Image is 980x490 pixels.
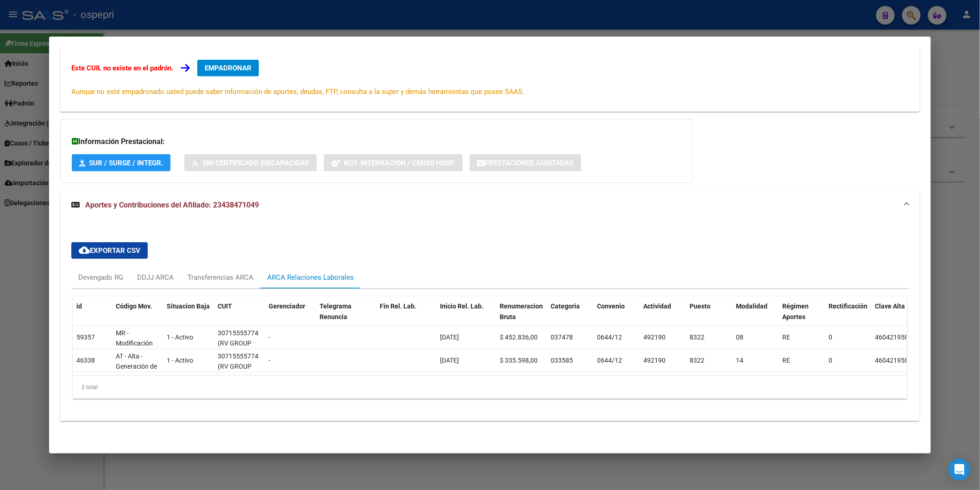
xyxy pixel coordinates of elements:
[71,242,148,259] button: Exportar CSV
[269,357,270,364] span: -
[644,357,666,364] span: 492190
[440,357,459,364] span: [DATE]
[380,302,416,310] span: Fin Rel. Lab.
[71,88,525,96] span: Aunque no esté empadronado usted puede saber información de aportes, deudas, FTP, consulta a la s...
[218,302,232,310] span: CUIT
[79,246,140,255] span: Exportar CSV
[205,64,251,72] span: EMPADRONAR
[440,302,484,310] span: Inicio Rel. Lab.
[829,302,868,310] span: Rectificación
[163,296,214,337] datatable-header-cell: Situacion Baja
[597,357,622,364] span: 0644/12
[690,302,711,310] span: Puesto
[644,333,666,341] span: 492190
[316,296,376,337] datatable-header-cell: Telegrama Renuncia
[875,333,949,341] span: 46042195867747179411
[376,296,436,337] datatable-header-cell: Fin Rel. Lab.
[640,296,686,337] datatable-header-cell: Actividad
[644,302,672,310] span: Actividad
[875,302,905,310] span: Clave Alta
[500,333,538,341] span: $ 452.836,00
[783,357,791,364] span: RE
[496,296,547,337] datatable-header-cell: Renumeracion Bruta
[875,357,949,364] span: 46042195867747179411
[690,333,705,341] span: 8322
[214,296,265,337] datatable-header-cell: CUIT
[436,296,496,337] datatable-header-cell: Inicio Rel. Lab.
[267,272,354,283] div: ARCA Relaciones Laborales
[485,159,574,167] span: Prestaciones Auditadas
[825,296,872,337] datatable-header-cell: Rectificación
[76,333,95,341] span: 59357
[829,357,833,364] span: 0
[188,272,253,283] div: Transferencias ARCA
[344,159,455,167] span: Not. Internacion / Censo Hosp.
[686,296,733,337] datatable-header-cell: Puesto
[736,333,744,341] span: 08
[60,220,920,421] div: Aportes y Contribuciones del Afiliado: 23438471049
[167,357,193,364] span: 1 - Activo
[736,302,768,310] span: Modalidad
[218,351,258,362] div: 30715555774
[72,136,681,147] h3: Información Prestacional:
[594,296,640,337] datatable-header-cell: Convenio
[76,357,95,364] span: 46338
[269,333,270,341] span: -
[470,154,581,171] button: Prestaciones Auditadas
[500,302,543,320] span: Renumeracion Bruta
[89,159,163,167] span: SUR / SURGE / INTEGR.
[269,302,305,310] span: Gerenciador
[85,201,259,209] span: Aportes y Contribuciones del Afiliado: 23438471049
[79,245,90,256] mat-icon: cloud_download
[551,333,573,341] span: 037478
[779,296,825,337] datatable-header-cell: Régimen Aportes
[733,296,779,337] datatable-header-cell: Modalidad
[551,302,580,310] span: Categoria
[167,333,193,341] span: 1 - Activo
[547,296,594,337] datatable-header-cell: Categoria
[597,302,625,310] span: Convenio
[597,333,622,341] span: 0644/12
[872,296,964,337] datatable-header-cell: Clave Alta
[202,159,309,167] span: Sin Certificado Discapacidad
[60,190,920,220] mat-expansion-panel-header: Aportes y Contribuciones del Afiliado: 23438471049
[73,376,907,399] div: 2 total
[76,302,82,310] span: id
[690,357,705,364] span: 8322
[116,352,157,381] span: AT - Alta - Generación de clave
[500,357,538,364] span: $ 335.598,00
[218,363,251,381] span: (RV GROUP SRL)
[324,154,463,171] button: Not. Internacion / Censo Hosp.
[60,45,920,112] div: Datos de Empadronamiento
[783,333,791,341] span: RE
[112,296,163,337] datatable-header-cell: Código Mov.
[73,296,112,337] datatable-header-cell: id
[116,329,159,379] span: MR - Modificación de datos en la relación CUIT –CUIL
[116,302,152,310] span: Código Mov.
[218,339,251,358] span: (RV GROUP SRL)
[72,154,170,171] button: SUR / SURGE / INTEGR.
[137,272,174,283] div: DDJJ ARCA
[736,357,744,364] span: 14
[440,333,459,341] span: [DATE]
[197,60,259,76] button: EMPADRONAR
[184,154,317,171] button: Sin Certificado Discapacidad
[829,333,833,341] span: 0
[218,328,258,339] div: 30715555774
[551,357,573,364] span: 033585
[78,272,123,283] div: Devengado RG
[265,296,316,337] datatable-header-cell: Gerenciador
[783,302,809,320] span: Régimen Aportes
[71,64,173,72] strong: Este CUIL no existe en el padrón.
[320,302,352,320] span: Telegrama Renuncia
[167,302,210,310] span: Situacion Baja
[949,459,971,481] div: Open Intercom Messenger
